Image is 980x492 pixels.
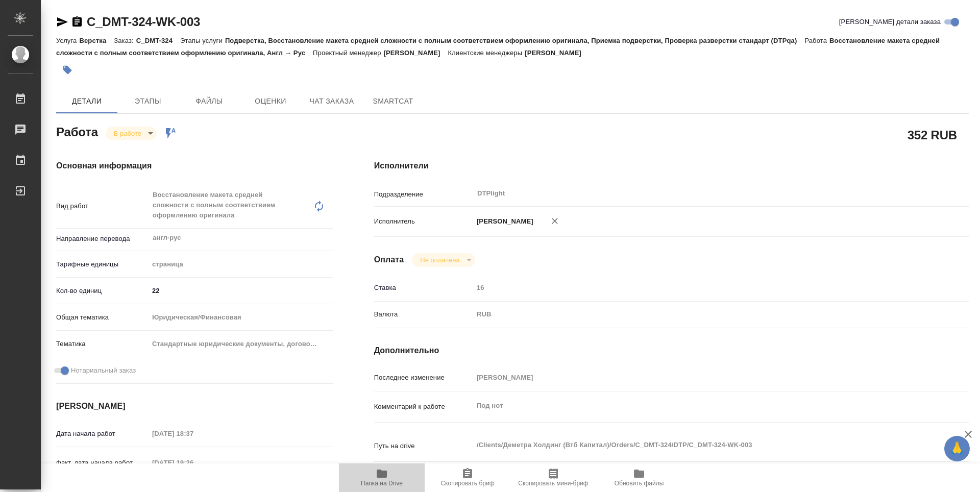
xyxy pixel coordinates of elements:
h2: 352 RUB [908,126,957,143]
p: C_DMT-324 [136,37,180,44]
input: Пустое поле [473,280,919,295]
button: Скопировать бриф [425,463,510,492]
p: Факт. дата начала работ [56,458,149,468]
span: Скопировать бриф [440,480,494,487]
textarea: /Clients/Деметра Холдинг (Втб Капитал)/Orders/C_DMT-324/DTP/C_DMT-324-WK-003 [473,436,919,454]
span: 🙏 [948,438,966,459]
p: Тематика [56,339,149,349]
p: Этапы услуги [180,37,225,44]
button: Не оплачена [417,256,462,264]
span: Чат заказа [307,95,356,108]
p: [PERSON_NAME] [473,216,533,227]
h4: Оплата [374,254,404,266]
input: ✎ Введи что-нибудь [149,283,333,298]
span: SmartCat [369,95,418,108]
input: Пустое поле [149,426,238,441]
p: Дата начала работ [56,429,149,439]
p: Заказ: [114,37,136,44]
span: [PERSON_NAME] детали заказа [839,17,941,27]
span: Обновить файлы [615,480,664,487]
p: Проектный менеджер [313,49,383,57]
p: Общая тематика [56,312,149,323]
p: Последнее изменение [374,373,473,383]
div: RUB [473,306,919,323]
p: Исполнитель [374,216,473,227]
button: Папка на Drive [339,463,425,492]
button: Скопировать ссылку [71,16,83,28]
p: Направление перевода [56,234,149,244]
p: Комментарий к работе [374,402,473,412]
a: C_DMT-324-WK-003 [87,15,200,29]
div: Стандартные юридические документы, договоры, уставы [149,335,333,353]
div: Юридическая/Финансовая [149,309,333,326]
span: Папка на Drive [361,480,403,487]
button: Удалить исполнителя [544,210,566,232]
p: Подверстка, Восстановление макета средней сложности с полным соответствием оформлению оригинала, ... [225,37,805,44]
p: Путь на drive [374,441,473,451]
p: Ставка [374,283,473,293]
span: Этапы [124,95,173,108]
button: Скопировать мини-бриф [510,463,596,492]
span: Оценки [246,95,295,108]
div: страница [149,256,333,273]
span: Файлы [185,95,234,108]
textarea: Под нот [473,397,919,414]
button: Скопировать ссылку для ЯМессенджера [56,16,68,28]
span: Детали [62,95,111,108]
p: Верстка [79,37,114,44]
p: Кол-во единиц [56,286,149,296]
div: В работе [412,253,475,267]
button: Обновить файлы [596,463,682,492]
input: Пустое поле [149,455,238,470]
span: Нотариальный заказ [71,365,136,376]
h4: Дополнительно [374,345,969,357]
p: [PERSON_NAME] [525,49,589,57]
h4: Основная информация [56,160,333,172]
button: В работе [111,129,144,138]
button: Добавить тэг [56,59,79,81]
p: Работа [804,37,829,44]
div: В работе [106,127,157,140]
p: Тарифные единицы [56,259,149,269]
h4: [PERSON_NAME] [56,400,333,412]
p: Вид работ [56,201,149,211]
h2: Работа [56,122,98,140]
span: Скопировать мини-бриф [518,480,588,487]
p: Услуга [56,37,79,44]
button: 🙏 [944,436,970,461]
p: Клиентские менеджеры [448,49,525,57]
p: Валюта [374,309,473,319]
p: [PERSON_NAME] [384,49,448,57]
input: Пустое поле [473,370,919,385]
h4: Исполнители [374,160,969,172]
p: Подразделение [374,189,473,200]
